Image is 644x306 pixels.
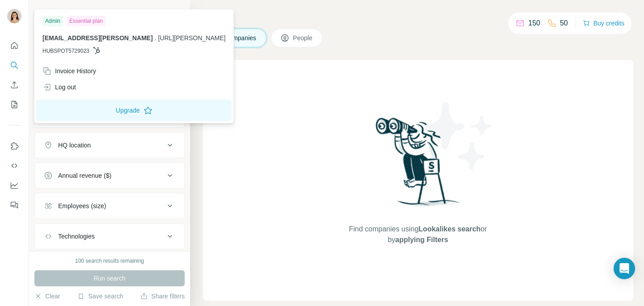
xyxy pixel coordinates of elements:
div: Annual revenue ($) [58,171,111,180]
div: New search [34,8,63,16]
h4: Search [203,11,633,23]
span: Companies [225,34,257,42]
button: HQ location [35,134,184,156]
div: Essential plan [67,16,106,26]
img: Surfe Illustration - Woman searching with binoculars [372,115,465,215]
button: Use Surfe API [7,158,21,174]
span: Lookalikes search [419,225,481,233]
button: Employees (size) [35,195,184,217]
span: [EMAIL_ADDRESS][PERSON_NAME] [42,34,153,42]
button: Upgrade [36,100,232,121]
button: Annual revenue ($) [35,165,184,186]
img: Avatar [7,9,21,23]
button: Hide [156,5,190,19]
button: Use Surfe on LinkedIn [7,138,21,154]
div: HQ location [58,141,91,150]
button: Share filters [140,292,185,301]
p: 150 [528,18,540,29]
div: 100 search results remaining [75,257,144,265]
div: Invoice History [42,67,96,75]
span: People [293,34,314,42]
button: Clear [34,292,60,301]
span: [URL][PERSON_NAME] [158,34,225,42]
p: 50 [560,18,568,29]
span: applying Filters [395,236,448,243]
button: Save search [77,292,123,301]
span: Find companies using or by [346,224,489,245]
button: Dashboard [7,177,21,193]
div: Admin [42,16,63,26]
button: Quick start [7,38,21,54]
button: My lists [7,96,21,113]
button: Feedback [7,197,21,213]
button: Enrich CSV [7,77,21,93]
div: Technologies [58,232,95,241]
span: HUBSPOT5729023 [42,47,89,55]
div: Log out [42,83,76,92]
button: Search [7,57,21,73]
div: Open Intercom Messenger [614,258,635,279]
img: Surfe Illustration - Stars [418,96,499,176]
span: . [155,34,157,42]
div: Employees (size) [58,201,106,210]
button: Buy credits [583,17,624,29]
button: Technologies [35,226,184,247]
